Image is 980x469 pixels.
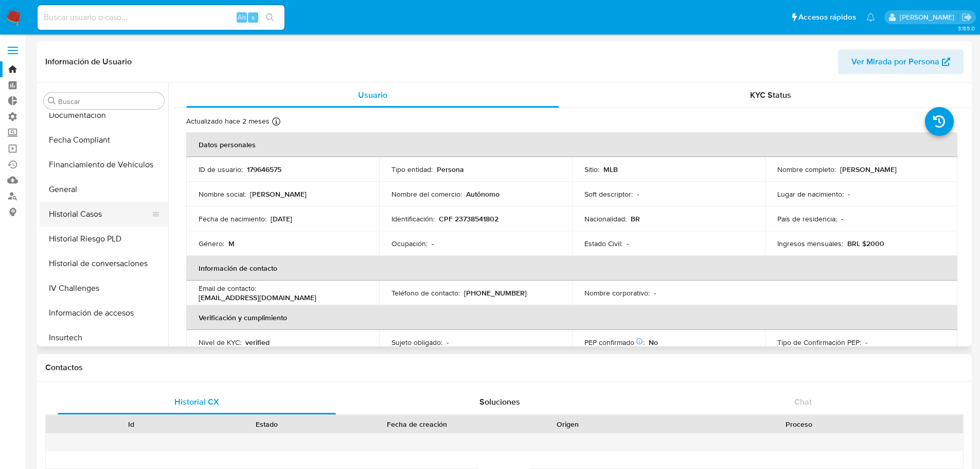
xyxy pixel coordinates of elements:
p: - [654,288,656,298]
p: - [637,189,639,199]
span: Alt [238,12,246,22]
p: - [841,214,843,223]
p: Nacionalidad : [584,214,627,223]
button: General [40,177,168,202]
p: Teléfono de contacto : [391,288,460,298]
p: Persona [437,165,464,174]
p: - [848,189,850,199]
p: MLB [603,165,618,174]
button: IV Challenges [40,276,168,301]
p: Tipo entidad : [391,165,433,174]
p: [PHONE_NUMBER] [464,288,527,298]
p: Nombre corporativo : [584,288,650,298]
p: nicolas.tyrkiel@mercadolibre.com [900,12,958,22]
p: - [865,338,867,347]
p: - [432,239,434,248]
p: Soft descriptor : [584,189,633,199]
div: Fecha de creación [342,419,493,429]
p: Fecha de nacimiento : [199,214,266,223]
p: - [447,338,449,347]
span: Chat [794,396,812,408]
p: No [649,338,658,347]
input: Buscar usuario o caso... [38,11,284,24]
span: s [252,12,255,22]
button: Historial Riesgo PLD [40,227,168,251]
p: Nivel de KYC : [199,338,241,347]
p: Ocupación : [391,239,427,248]
p: Lugar de nacimiento : [777,189,844,199]
button: Información de accesos [40,301,168,325]
p: Email de contacto : [199,284,256,293]
p: verified [245,338,270,347]
span: Accesos rápidos [798,12,856,23]
span: KYC Status [750,89,791,101]
div: Estado [206,419,327,429]
th: Datos personales [186,132,957,157]
button: Insurtech [40,325,168,350]
p: - [627,239,629,248]
button: Ver Mirada por Persona [838,49,964,74]
span: Historial CX [174,396,219,408]
h1: Contactos [45,362,964,373]
p: Nombre completo : [777,165,836,174]
p: Estado Civil : [584,239,622,248]
div: Id [71,419,192,429]
button: search-icon [259,10,280,25]
p: CPF 23738541802 [439,214,498,223]
button: Buscar [48,97,56,105]
p: Sitio : [584,165,599,174]
p: Sujeto obligado : [391,338,442,347]
div: Origen [507,419,628,429]
p: PEP confirmado : [584,338,645,347]
button: Documentación [40,103,168,128]
span: Usuario [358,89,387,101]
p: País de residencia : [777,214,837,223]
span: Ver Mirada por Persona [851,49,939,74]
button: Fecha Compliant [40,128,168,152]
p: ID de usuario : [199,165,243,174]
span: Soluciones [479,396,520,408]
th: Información de contacto [186,256,957,281]
p: Ingresos mensuales : [777,239,843,248]
button: Historial de conversaciones [40,251,168,276]
h1: Información de Usuario [45,57,132,67]
input: Buscar [58,97,160,106]
p: Actualizado hace 2 meses [186,116,270,126]
p: Nombre social : [199,189,246,199]
p: 179646575 [247,165,281,174]
a: Notificaciones [866,13,875,22]
p: [PERSON_NAME] [250,189,307,199]
p: Autônomo [466,189,500,199]
p: [EMAIL_ADDRESS][DOMAIN_NAME] [199,293,316,302]
p: Género : [199,239,224,248]
th: Verificación y cumplimiento [186,305,957,330]
p: Nombre del comercio : [391,189,462,199]
p: [PERSON_NAME] [840,165,897,174]
p: [DATE] [271,214,292,223]
p: BR [631,214,640,223]
div: Proceso [643,419,956,429]
a: Salir [961,12,972,23]
button: Historial Casos [40,202,160,227]
p: BRL $2000 [847,239,884,248]
p: M [228,239,235,248]
p: Identificación : [391,214,435,223]
button: Financiamiento de Vehículos [40,152,168,177]
p: Tipo de Confirmación PEP : [777,338,861,347]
